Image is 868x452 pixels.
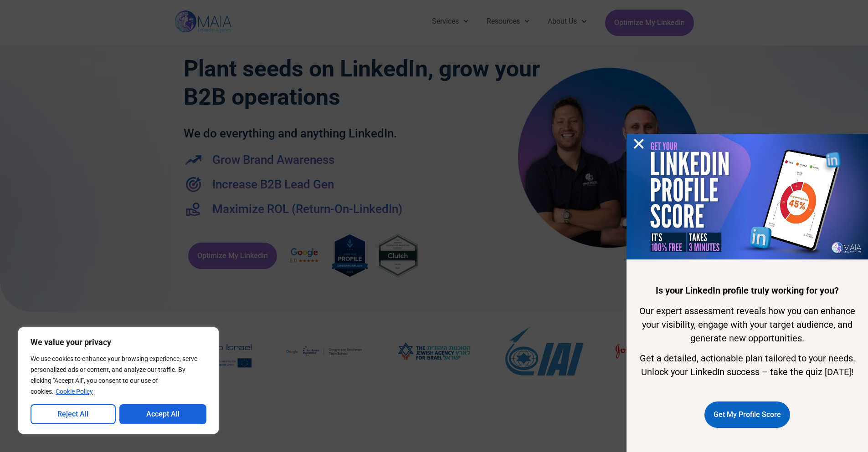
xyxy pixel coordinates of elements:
p: We use cookies to enhance your browsing experience, serve personalized ads or content, and analyz... [31,353,206,397]
span: Get My Profile Score [714,406,781,423]
a: Close [632,137,646,151]
a: Get My Profile Score [704,401,790,428]
p: We value your privacy [31,337,206,348]
p: Our expert assessment reveals how you can enhance your visibility, engage with your target audien... [639,304,856,345]
span: Unlock your LinkedIn success – take the quiz [DATE]! [641,366,853,377]
button: Accept All [119,404,207,424]
div: We value your privacy [18,327,219,434]
b: Is your LinkedIn profile truly working for you? [656,285,839,296]
a: Cookie Policy [55,387,93,396]
button: Reject All [31,404,116,424]
p: Get a detailed, actionable plan tailored to your needs. [639,351,856,379]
